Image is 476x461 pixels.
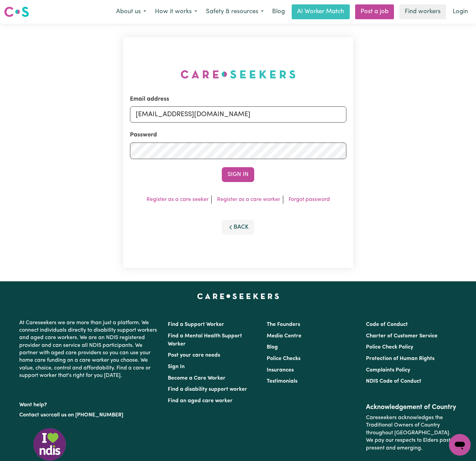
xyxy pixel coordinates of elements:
a: AI Worker Match [292,4,350,19]
a: Find a disability support worker [168,387,247,392]
a: Sign In [168,364,185,369]
label: Email address [130,95,169,104]
a: Blog [267,344,278,350]
iframe: Button to launch messaging window [449,434,471,456]
a: Register as a care worker [217,197,280,202]
a: Contact us [19,412,46,418]
p: At Careseekers we are more than just a platform. We connect individuals directly to disability su... [19,316,160,382]
a: Code of Conduct [366,322,408,327]
a: Blog [268,4,289,19]
a: Become a Care Worker [168,376,226,381]
a: Find a Mental Health Support Worker [168,333,242,347]
h2: Acknowledgement of Country [366,403,457,411]
input: Email address [130,106,346,123]
a: call us on [PHONE_NUMBER] [51,412,123,418]
a: Police Checks [267,356,300,361]
a: Complaints Policy [366,367,410,373]
a: Insurances [267,367,294,373]
label: Password [130,131,157,139]
a: Careseekers home page [197,293,279,299]
a: Post your care needs [168,353,220,358]
p: Careseekers acknowledges the Traditional Owners of Country throughout [GEOGRAPHIC_DATA]. We pay o... [366,411,457,455]
a: Login [449,4,472,19]
a: Careseekers logo [4,4,29,20]
a: Find a Support Worker [168,322,224,327]
a: Register as a care seeker [147,197,209,202]
a: Find workers [399,4,446,19]
a: Testimonials [267,379,297,384]
a: NDIS Code of Conduct [366,379,421,384]
button: Back [222,220,254,235]
p: Want help? [19,399,160,409]
button: Sign In [222,167,254,182]
a: Media Centre [267,333,301,339]
a: Find an aged care worker [168,398,233,404]
button: About us [112,5,151,19]
button: Safety & resources [202,5,268,19]
a: Police Check Policy [366,344,413,350]
a: Forgot password [289,197,330,202]
a: Charter of Customer Service [366,333,438,339]
p: or [19,409,160,421]
img: Careseekers logo [4,6,29,18]
a: The Founders [267,322,300,327]
a: Protection of Human Rights [366,356,434,361]
button: How it works [151,5,202,19]
a: Post a job [355,4,394,19]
